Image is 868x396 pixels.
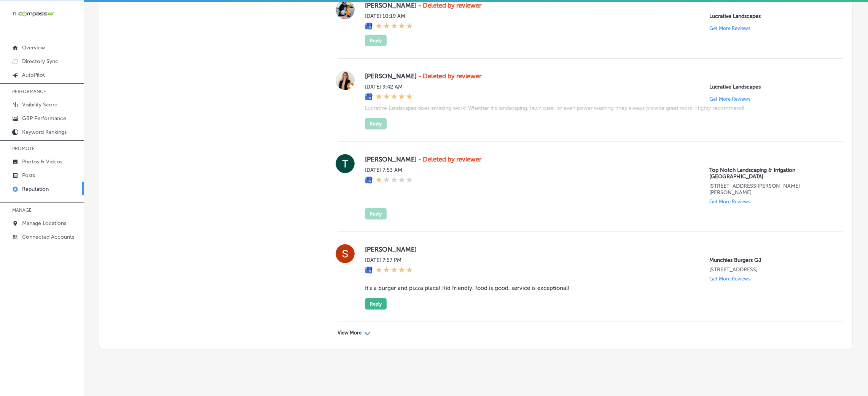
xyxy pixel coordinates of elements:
label: [PERSON_NAME] [365,2,831,9]
p: Get More Reviews [709,25,750,31]
p: Overview [22,44,45,51]
strong: - Deleted by reviewer [418,155,481,163]
p: Reputation [22,186,49,192]
p: Directory Sync [22,58,58,65]
p: Top Notch Landscaping & Irrigation Vero Beach [709,167,831,180]
p: Munchies Burgers GJ [709,257,831,263]
blockquote: It's a burger and pizza place! Kid friendly, food is good, service is exceptional! [365,285,831,291]
p: Lucrative Landscapes [709,84,831,90]
div: 1 Star [376,176,413,185]
label: [PERSON_NAME] [365,72,831,80]
p: Get More Reviews [709,276,750,282]
p: Posts [22,172,35,179]
p: Connected Accounts [22,234,74,240]
strong: - Deleted by reviewer [418,2,481,9]
p: Lucrative Landscapes [709,13,831,19]
button: Reply [365,35,387,46]
p: Manage Locations [22,220,66,227]
p: 383 29 Rd [709,266,831,273]
img: 660ab0bf-5cc7-4cb8-ba1c-48b5ae0f18e60NCTV_CLogo_TV_Black_-500x88.png [12,10,54,17]
button: Reply [365,208,387,220]
div: 5 Stars [376,93,413,101]
p: GBP Performance [22,115,66,122]
label: [PERSON_NAME] [365,246,831,253]
div: 5 Stars [376,266,413,275]
div: 5 Stars [376,22,413,31]
p: AutoPilot [22,72,45,78]
label: [DATE] 9:42 AM [365,84,413,90]
label: [DATE] 7:53 AM [365,167,413,173]
label: [DATE] 10:19 AM [365,13,413,19]
p: Keyword Rankings [22,129,67,135]
button: Reply [365,118,387,130]
p: 6745 Old Dixie Hwy [709,183,831,196]
p: View More [338,330,362,336]
label: [DATE] 7:57 PM [365,257,413,263]
label: [PERSON_NAME] [365,155,831,163]
strong: - Deleted by reviewer [418,72,481,80]
p: Get More Reviews [709,199,750,204]
button: Reply [365,298,387,310]
p: Visibility Score [22,101,57,108]
p: Get More Reviews [709,96,750,102]
blockquote: Lucrative Landscapes does amazing work! Whether it's landscaping, lawn care, or even power washin... [365,105,831,111]
p: Photos & Videos [22,158,62,165]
